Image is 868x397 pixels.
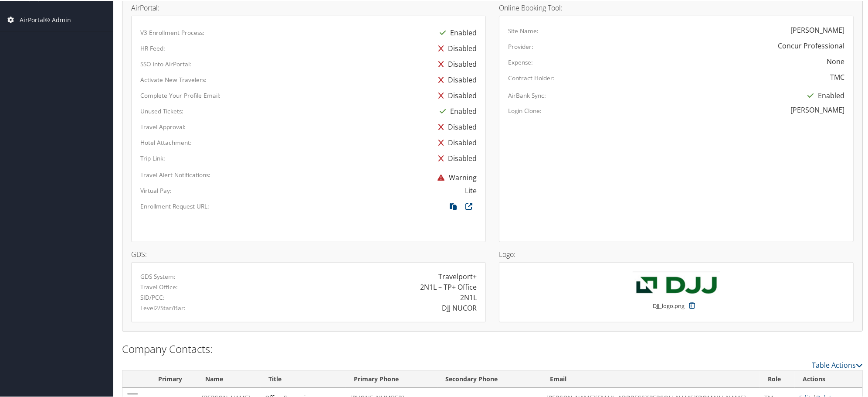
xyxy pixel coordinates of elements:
[140,185,172,194] label: Virtual Pay:
[434,118,477,134] div: Disabled
[20,8,71,30] span: AirPortal® Admin
[460,291,477,302] div: 2N1L
[508,26,539,34] label: Site Name:
[542,370,759,387] th: Email
[140,137,192,146] label: Hotel Attachment:
[508,106,542,114] label: Login Clone:
[790,24,844,34] div: [PERSON_NAME]
[434,87,477,103] div: Disabled
[795,370,862,387] th: Actions
[760,370,795,387] th: Role
[438,270,477,281] div: Travelport+
[499,250,854,257] h4: Logo:
[434,150,477,165] div: Disabled
[140,106,183,115] label: Unused Tickets:
[140,75,207,83] label: Activate New Travelers:
[346,370,437,387] th: Primary Phone
[140,170,210,178] label: Travel Alert Notifications:
[140,271,176,280] label: GDS System:
[122,341,863,356] h2: Company Contacts:
[420,281,477,291] div: 2N1L – TP+ Office
[633,270,720,297] img: DJJ_logo.png
[653,301,685,318] small: DJJ_logo.png
[434,71,477,87] div: Disabled
[442,302,477,312] div: DJJ NUCOR
[140,282,178,291] label: Travel Office:
[790,104,844,114] div: [PERSON_NAME]
[140,59,191,68] label: SSO into AirPortal:
[140,43,165,52] label: HR Feed:
[827,55,844,66] div: None
[140,122,186,130] label: Travel Approval:
[508,57,533,66] label: Expense:
[140,153,165,162] label: Trip Link:
[435,103,477,118] div: Enabled
[433,172,477,181] span: Warning
[140,90,220,99] label: Complete Your Profile Email:
[812,359,863,369] a: Table Actions
[434,134,477,150] div: Disabled
[131,250,486,257] h4: GDS:
[437,370,542,387] th: Secondary Phone
[140,292,165,301] label: SID/PCC:
[508,73,555,82] label: Contract Holder:
[140,303,186,311] label: Level2/Star/Bar:
[140,201,209,210] label: Enrollment Request URL:
[499,3,854,10] h4: Online Booking Tool:
[830,71,844,82] div: TMC
[435,24,477,40] div: Enabled
[508,90,546,99] label: AirBank Sync:
[143,370,197,387] th: Primary
[778,40,844,50] div: Concur Professional
[803,87,844,103] div: Enabled
[131,3,486,10] h4: AirPortal:
[465,185,477,195] div: Lite
[261,370,346,387] th: Title
[140,27,204,36] label: V3 Enrollment Process:
[197,370,260,387] th: Name
[434,55,477,71] div: Disabled
[508,41,533,50] label: Provider:
[434,40,477,55] div: Disabled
